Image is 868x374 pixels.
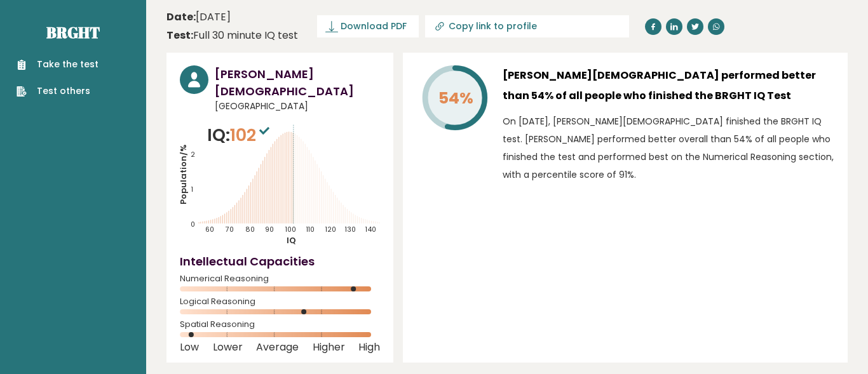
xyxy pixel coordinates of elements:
[213,345,243,350] span: Lower
[230,123,273,147] span: 102
[180,299,380,304] span: Logical Reasoning
[344,225,356,234] tspan: 130
[245,225,255,234] tspan: 80
[180,345,199,350] span: Low
[285,225,296,234] tspan: 100
[191,185,193,194] tspan: 1
[180,253,380,270] h4: Intellectual Capacities
[358,345,380,350] span: High
[177,144,189,204] tspan: Population/%
[191,150,195,160] tspan: 2
[503,65,834,106] h3: [PERSON_NAME][DEMOGRAPHIC_DATA] performed better than 54% of all people who finished the BRGHT IQ...
[313,345,345,350] span: Higher
[166,28,193,43] b: Test:
[166,28,298,43] div: Full 30 minute IQ test
[180,276,380,281] span: Numerical Reasoning
[215,100,380,113] span: [GEOGRAPHIC_DATA]
[365,225,376,234] tspan: 140
[503,112,834,184] p: On [DATE], [PERSON_NAME][DEMOGRAPHIC_DATA] finished the BRGHT IQ test. [PERSON_NAME] performed be...
[325,225,336,234] tspan: 120
[306,225,315,234] tspan: 110
[215,65,380,100] h3: [PERSON_NAME][DEMOGRAPHIC_DATA]
[341,20,407,33] span: Download PDF
[166,10,231,25] time: [DATE]
[225,225,234,234] tspan: 70
[256,345,299,350] span: Average
[438,87,473,109] tspan: 54%
[46,22,100,43] a: Brght
[287,234,297,246] tspan: IQ
[180,322,380,327] span: Spatial Reasoning
[191,220,195,229] tspan: 0
[17,84,98,98] a: Test others
[265,225,274,234] tspan: 90
[205,225,214,234] tspan: 60
[207,123,273,148] p: IQ:
[17,58,98,71] a: Take the test
[317,15,419,37] a: Download PDF
[166,10,196,24] b: Date:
